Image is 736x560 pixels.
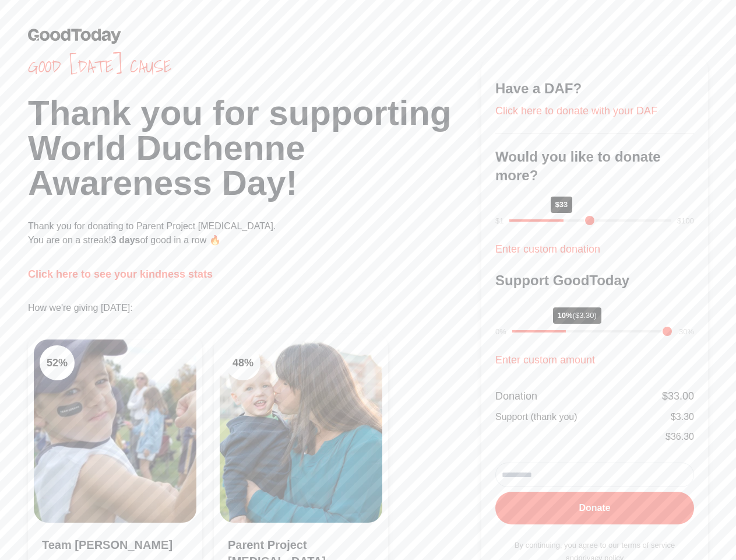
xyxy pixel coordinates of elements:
[495,215,503,227] div: $1
[28,301,481,315] p: How we're giving [DATE]:
[495,105,657,117] a: Click here to donate with your DAF
[495,271,694,290] h3: Support GoodToday
[668,390,694,402] span: 33.00
[220,339,382,523] img: Clean Cooking Alliance
[34,339,196,523] img: Clean Air Task Force
[671,432,694,442] span: 36.30
[671,410,694,424] div: $
[28,219,481,247] p: Thank you for donating to Parent Project [MEDICAL_DATA]. You are on a streak! of good in a row 🔥
[42,537,188,553] h3: Team [PERSON_NAME]
[111,235,140,245] span: 3 days
[573,311,597,320] span: ($3.30)
[28,268,213,280] a: Click here to see your kindness stats
[40,345,75,380] div: 52 %
[676,412,694,422] span: 3.30
[551,197,573,213] div: $33
[28,56,481,77] span: Good [DATE] cause
[226,345,260,380] div: 48 %
[495,492,694,524] button: Donate
[495,243,600,255] a: Enter custom donation
[495,148,694,185] h3: Would you like to donate more?
[553,307,601,324] div: 10%
[662,388,694,404] div: $
[28,96,481,201] h1: Thank you for supporting World Duchenne Awareness Day!
[679,326,694,338] div: 30%
[495,326,506,338] div: 0%
[495,79,694,98] h3: Have a DAF?
[665,430,694,444] div: $
[495,388,537,404] div: Donation
[28,28,121,44] img: GoodToday
[495,354,595,366] a: Enter custom amount
[495,410,577,424] div: Support (thank you)
[677,215,694,227] div: $100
